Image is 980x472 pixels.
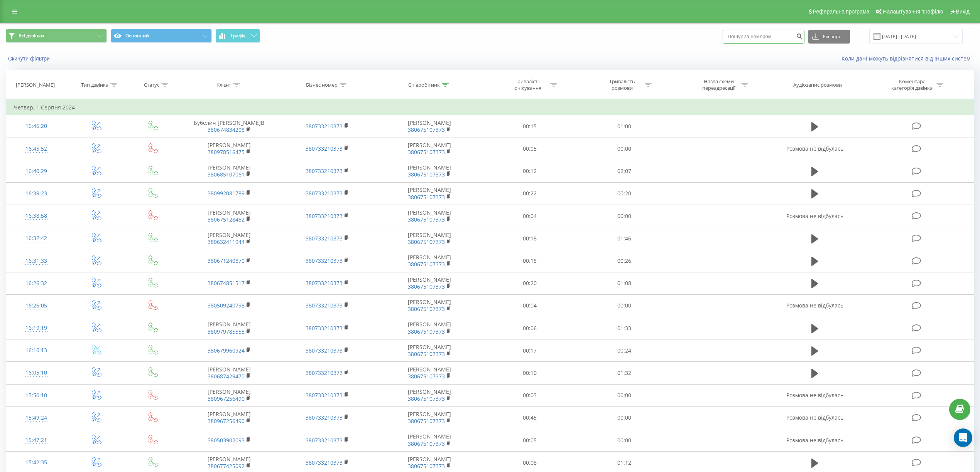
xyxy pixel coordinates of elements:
[14,254,59,269] div: 16:31:33
[14,119,59,134] div: 16:46:20
[377,250,482,272] td: [PERSON_NAME]
[14,321,59,336] div: 16:19:19
[14,276,59,291] div: 16:26:32
[14,164,59,179] div: 16:40:29
[14,298,59,313] div: 16:26:05
[14,410,59,425] div: 15:49:24
[377,138,482,160] td: [PERSON_NAME]
[482,138,577,160] td: 00:05
[482,250,577,272] td: 00:18
[377,339,482,362] td: [PERSON_NAME]
[208,257,245,264] a: 380671240870
[377,362,482,384] td: [PERSON_NAME]
[180,115,278,138] td: Бубелич [PERSON_NAME]В
[482,362,577,384] td: 00:10
[180,362,278,384] td: [PERSON_NAME]
[408,417,445,425] a: 380675107373
[306,391,343,399] a: 380733210373
[577,384,671,406] td: 00:00
[408,328,445,335] a: 380675107373
[81,82,108,88] div: Тип дзвінка
[180,317,278,339] td: [PERSON_NAME]
[306,369,343,376] a: 380733210373
[16,82,55,88] div: [PERSON_NAME]
[208,395,245,402] a: 380967256490
[306,347,343,354] a: 380733210373
[577,182,671,205] td: 00:20
[180,227,278,250] td: [PERSON_NAME]
[408,260,445,268] a: 380675107373
[180,406,278,429] td: [PERSON_NAME]
[14,186,59,201] div: 16:39:23
[577,406,671,429] td: 00:00
[786,391,843,399] span: Розмова не відбулась
[14,208,59,223] div: 16:38:58
[482,429,577,452] td: 00:05
[208,417,245,425] a: 380967256490
[377,160,482,182] td: [PERSON_NAME]
[306,257,343,264] a: 380733210373
[180,138,278,160] td: [PERSON_NAME]
[377,294,482,317] td: [PERSON_NAME]
[208,190,245,197] a: 380992081789
[482,205,577,227] td: 00:04
[144,82,159,88] div: Статус
[306,167,343,175] a: 380733210373
[306,212,343,220] a: 380733210373
[377,272,482,294] td: [PERSON_NAME]
[698,78,739,91] div: Назва схеми переадресації
[306,123,343,130] a: 380733210373
[377,317,482,339] td: [PERSON_NAME]
[577,272,671,294] td: 01:08
[408,462,445,470] a: 380675107373
[482,182,577,205] td: 00:22
[180,160,278,182] td: [PERSON_NAME]
[482,317,577,339] td: 00:06
[208,148,245,156] a: 380978516475
[306,414,343,421] a: 380733210373
[408,148,445,156] a: 380675107373
[408,305,445,312] a: 380675107373
[577,160,671,182] td: 02:07
[889,78,934,91] div: Коментар/категорія дзвінка
[208,171,245,178] a: 380685107061
[14,141,59,156] div: 16:45:52
[377,182,482,205] td: [PERSON_NAME]
[216,29,260,43] button: Графік
[408,193,445,201] a: 380675107373
[793,82,842,88] div: Аудіозапис розмови
[408,238,445,245] a: 380675107373
[306,459,343,466] a: 380733210373
[208,373,245,380] a: 380687429470
[306,82,338,88] div: Бізнес номер
[306,279,343,287] a: 380733210373
[306,190,343,197] a: 380733210373
[180,205,278,227] td: [PERSON_NAME]
[786,437,843,444] span: Розмова не відбулась
[377,205,482,227] td: [PERSON_NAME]
[577,362,671,384] td: 01:32
[883,8,943,15] span: Налаштування профілю
[208,279,245,287] a: 380674851517
[577,250,671,272] td: 00:26
[482,339,577,362] td: 00:17
[306,235,343,242] a: 380733210373
[786,302,843,309] span: Розмова не відбулась
[813,8,870,15] span: Реферальна програма
[306,437,343,444] a: 380733210373
[482,160,577,182] td: 00:12
[723,30,804,44] input: Пошук за номером
[408,440,445,447] a: 380675107373
[14,388,59,403] div: 15:50:10
[408,216,445,223] a: 380675107373
[208,238,245,245] a: 380632411944
[482,384,577,406] td: 00:03
[786,414,843,421] span: Розмова не відбулась
[6,29,107,43] button: Всі дзвінки
[14,455,59,470] div: 15:42:35
[786,145,843,152] span: Розмова не відбулась
[808,30,850,44] button: Експорт
[408,350,445,358] a: 380675107373
[602,78,643,91] div: Тривалість розмови
[208,462,245,470] a: 380677425092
